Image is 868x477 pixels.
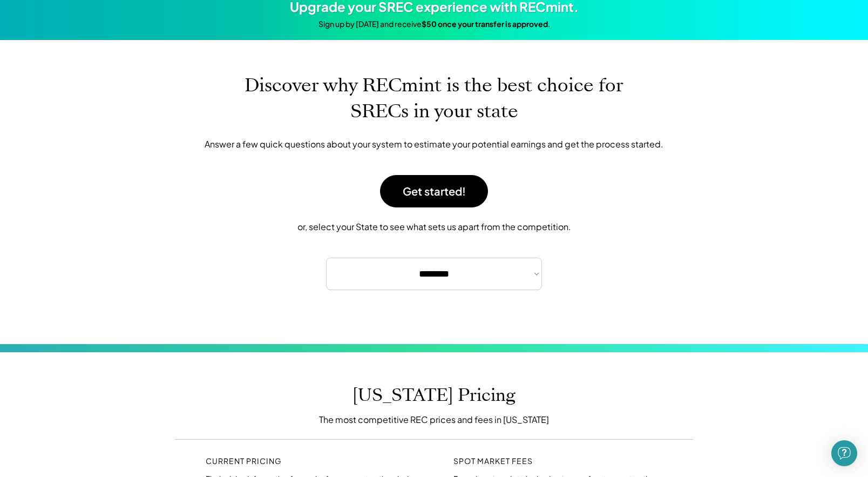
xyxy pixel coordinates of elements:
h1: Discover why RECmint is the best choice for SRECs in your state [218,72,650,124]
h2: [US_STATE] Pricing [175,385,693,406]
h3: CURRENT PRICING [206,456,368,466]
h3: SPOT MARKET FEES [453,456,615,466]
strong: $50 once your transfer is approved [422,19,548,29]
div: The most competitive REC prices and fees in [US_STATE] [319,414,549,426]
div: Sign up by [DATE] and receive . [318,19,550,30]
div: or, select your State to see what sets us apart from the competition. [175,221,693,233]
div: Open Intercom Messenger [831,440,857,466]
button: Get started! [380,175,488,207]
div: Answer a few quick questions about your system to estimate your potential earnings and get the pr... [175,138,693,151]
